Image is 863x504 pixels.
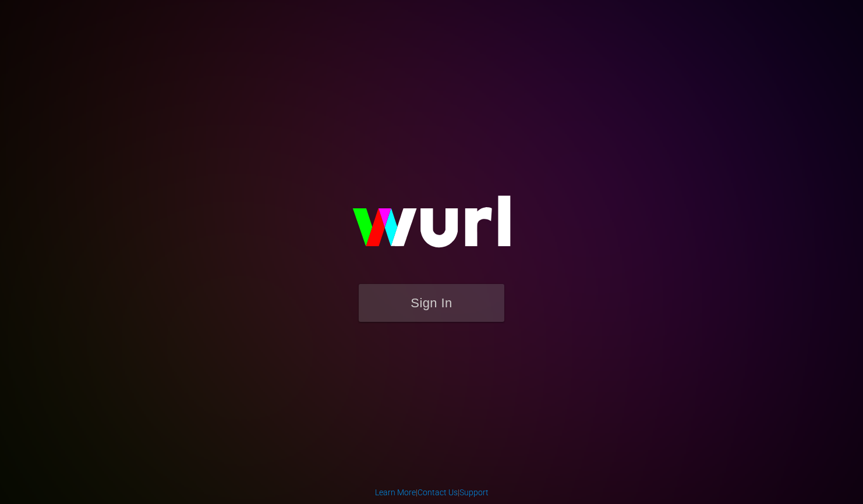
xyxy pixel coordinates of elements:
[375,488,416,497] a: Learn More
[315,171,548,283] img: wurl-logo-on-black-223613ac3d8ba8fe6dc639794a292ebdb59501304c7dfd60c99c58986ef67473.svg
[418,488,458,497] a: Contact Us
[359,284,504,322] button: Sign In
[375,487,489,498] div: | |
[459,488,489,497] a: Support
